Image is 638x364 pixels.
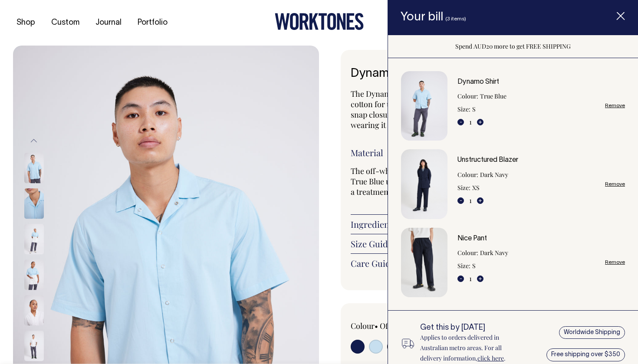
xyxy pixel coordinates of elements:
button: + [477,119,483,125]
button: - [457,197,464,204]
a: Nice Pant [457,236,487,242]
img: Dynamo Shirt [401,71,447,141]
span: The off-white is made from 100% cotton custom weave. The Black and True Blue uses a cotton poplin... [351,166,597,197]
button: + [477,275,483,282]
dd: True Blue [480,91,506,102]
dd: Dark Navy [480,170,508,180]
img: off-white [24,295,44,326]
a: click here [477,354,504,362]
a: Remove [605,259,625,265]
button: + [477,197,483,204]
a: Shop [13,16,39,30]
dt: Size: [457,104,470,115]
dd: S [472,104,476,115]
dt: Size: [457,261,470,271]
a: Size Guide [351,239,598,249]
dt: Colour: [457,170,478,180]
a: Portfolio [134,16,171,30]
img: off-white [24,331,44,361]
a: Custom [48,16,83,30]
h1: Dynamo Shirt [351,67,598,81]
h6: Get this by [DATE] [420,324,523,332]
img: true-blue [24,224,44,255]
img: true-blue [24,260,44,290]
img: true-blue [24,153,44,184]
a: Remove [605,181,625,187]
div: Colour [351,321,450,331]
a: Journal [92,16,125,30]
button: - [457,275,464,282]
dd: XS [472,183,480,193]
a: Remove [605,103,625,108]
span: The Dynamo is a unisex chef-inspired shirt made from lightweight cotton for utmost comfort and br... [351,89,596,130]
a: Care Guide [351,258,598,269]
button: Previous [27,131,40,151]
dt: Size: [457,183,470,193]
a: Material [351,148,598,158]
label: Off-White [380,321,415,331]
dt: Colour: [457,91,478,102]
span: (3 items) [445,16,466,21]
button: - [457,119,464,125]
a: Ingredients [351,219,598,230]
dd: Dark Navy [480,248,508,258]
img: Unstructured Blazer [401,149,447,219]
dd: S [472,261,476,271]
img: true-blue [24,189,44,219]
span: • [375,321,378,331]
a: Dynamo Shirt [457,79,499,85]
a: Unstructured Blazer [457,157,518,163]
p: Applies to orders delivered in Australian metro areas. For all delivery information, . [420,332,523,364]
dt: Colour: [457,248,478,258]
span: Spend AUD20 more to get FREE SHIPPING [455,42,571,50]
img: Nice Pant [401,228,447,298]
